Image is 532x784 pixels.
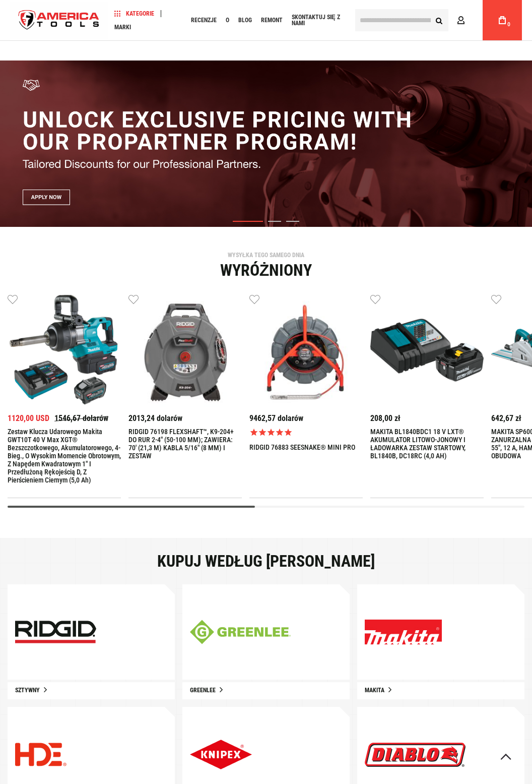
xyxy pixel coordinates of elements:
[114,24,131,31] font: Marki
[491,413,521,423] font: 642,67 zł
[8,428,121,484] a: Zestaw klucza udarowego Makita GWT10T 40 V max XGT® bezszczotkowego, akumulatorowego, 4-bieg., o ...
[249,443,355,451] a: RIDGID 76883 SEESNAKE® MINI PRO
[190,740,252,769] img: Odkryj nasze nowe produkty
[8,293,121,498] div: 1 / 9
[8,413,49,423] font: 1120,00 USD
[15,687,40,694] font: Sztywny
[186,14,221,27] a: Recenzje
[249,293,363,409] a: RIDGID 76883 SEESNAKE® MINI PRO
[220,261,312,280] font: Wyróżniony
[8,682,175,699] a: Sztywny
[191,17,217,24] font: Recenzje
[157,552,375,571] font: Kupuj według [PERSON_NAME]
[370,293,484,498] div: 4 / 9
[365,619,442,645] img: Odkryj nasze nowe produkty
[190,687,216,694] font: Greenlee
[357,682,524,699] a: Makita
[182,682,350,699] a: Greenlee
[221,14,234,27] a: O
[370,293,484,407] img: MAKITA BL1840BDC1 18 V LXT® AKUMULATOR LITOWO-JONOWY I ŁADOWARKA ZESTAW STARTOWY, BL1840B, DC18RC...
[249,293,363,498] div: 3 / 9
[110,20,136,34] a: Marki
[128,428,242,460] a: RIDGID 76198 FLEXSHAFT™, K9-204+ DO RUR 2-4" (50-100 MM); ZAWIERA: 70' (21,3 M) KABLA 5/16" (8 MM...
[249,428,363,437] span: Rated 5.0 out of 5 stars 1 reviews
[238,17,252,24] font: Blog
[365,687,384,694] font: Makita
[292,14,340,27] font: Skontaktuj się z nami
[15,743,66,766] img: Odkryj nasze nowe produkty
[128,293,242,498] div: 2 / 9
[8,293,121,407] img: Zestaw klucza udarowego Makita GWT10T 40 V max XGT® bezszczotkowego, akumulatorowego, 4-bieg., o ...
[8,293,121,409] a: Zestaw klucza udarowego Makita GWT10T 40 V max XGT® bezszczotkowego, akumulatorowego, 4-bieg., o ...
[249,293,363,407] img: RIDGID 76883 SEESNAKE® MINI PRO
[256,14,287,27] a: Remont
[228,252,304,259] font: WYSYŁKA TEGO SAMEGO DNIA
[126,10,154,17] font: Kategorie
[365,743,465,767] img: Odkryj nasze nowe produkty
[15,621,96,643] img: ridgid-mobile.jpg
[234,14,256,27] a: Blog
[128,413,182,423] font: 2013,24 dolarów
[54,413,108,423] font: 1546,67 dolarów
[128,428,234,460] font: RIDGID 76198 FLEXSHAFT™, K9-204+ DO RUR 2-4" (50-100 MM); ZAWIERA: 70' (21,3 M) KABLA 5/16" (8 MM...
[370,413,400,423] font: 208,00 zł
[429,11,448,30] button: Szukaj
[128,293,242,407] img: RIDGID 76198 WAŁEK FLEXSHAFT™, K9-204+ DLA 2-4
[370,428,484,460] a: MAKITA BL1840BDC1 18 V LXT® AKUMULATOR LITOWO-JONOWY I ŁADOWARKA ZESTAW STARTOWY, BL1840B, DC18RC...
[357,584,524,680] a: Odkryj nasze nowe produkty
[469,16,492,24] font: Konto
[507,22,510,27] font: 0
[370,428,465,460] font: MAKITA BL1840BDC1 18 V LXT® AKUMULATOR LITOWO-JONOWY I ŁADOWARKA ZESTAW STARTOWY, BL1840B, DC18RC...
[110,7,159,20] a: Kategorie
[226,17,229,24] font: O
[287,14,348,27] a: Skontaktuj się z nami
[261,17,283,24] font: Remont
[190,620,291,644] img: greenline-mobile.jpg
[370,293,484,409] a: MAKITA BL1840BDC1 18 V LXT® AKUMULATOR LITOWO-JONOWY I ŁADOWARKA ZESTAW STARTOWY, BL1840B, DC18RC...
[10,2,108,39] img: Narzędzia Ameryki
[10,2,108,39] a: logo sklepu
[128,293,242,409] a: RIDGID 76198 WAŁEK FLEXSHAFT™, K9-204+ DLA 2-4
[249,413,303,423] font: 9462,57 dolarów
